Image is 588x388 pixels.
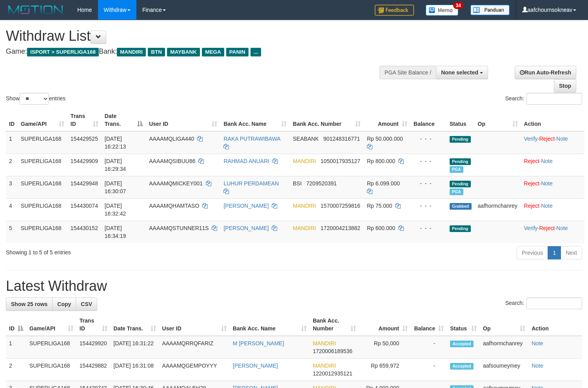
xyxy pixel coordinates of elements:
th: Date Trans.: activate to sort column descending [102,109,146,131]
span: Copy 1720004213882 to clipboard [321,225,360,231]
span: Marked by aafsoumeymey [450,166,463,173]
th: Bank Acc. Number: activate to sort column ascending [310,314,359,336]
span: Pending [450,136,471,143]
td: AAAAMQGEMPOYYY [159,359,230,381]
img: panduan.png [470,5,510,15]
th: Balance: activate to sort column ascending [411,314,447,336]
a: Note [541,158,553,164]
td: · · [521,131,584,154]
a: Note [532,363,543,369]
span: MANDIRI [293,203,316,209]
span: Copy 1220012935121 to clipboard [313,370,352,377]
td: 154429920 [76,336,111,359]
td: [DATE] 16:31:08 [111,359,159,381]
span: MEGA [202,48,224,56]
input: Search: [526,93,582,105]
span: MANDIRI [313,363,336,369]
a: [PERSON_NAME] [223,203,269,209]
span: Rp 75.000 [367,203,392,209]
span: Rp 50.000.000 [367,136,403,142]
td: aafsoumeymey [480,359,528,381]
td: 2 [6,359,26,381]
h4: Game: Bank: [6,48,384,56]
a: Note [556,136,568,142]
th: Date Trans.: activate to sort column ascending [111,314,159,336]
span: 154430152 [71,225,98,231]
span: Pending [450,225,471,232]
span: Rp 800.000 [367,158,395,164]
span: MANDIRI [117,48,146,56]
span: CSV [81,301,92,307]
a: Run Auto-Refresh [515,66,576,79]
span: PANIN [226,48,249,56]
div: - - - [414,179,443,187]
th: Action [521,109,584,131]
span: [DATE] 16:32:42 [105,203,126,217]
span: 34 [453,2,464,9]
td: aafhormchanrey [480,336,528,359]
td: · [521,154,584,176]
a: [PERSON_NAME] [233,363,278,369]
a: Next [561,246,582,259]
td: aafhormchanrey [475,198,521,221]
td: 2 [6,154,18,176]
span: Copy 1720006189536 to clipboard [313,348,352,354]
span: 154429909 [71,158,98,164]
th: Bank Acc. Name: activate to sort column ascending [220,109,290,131]
th: Status: activate to sort column ascending [447,314,480,336]
label: Show entries [6,93,65,105]
td: 3 [6,176,18,198]
a: Reject [524,180,540,187]
span: Pending [450,158,471,165]
td: [DATE] 16:31:22 [111,336,159,359]
div: - - - [414,135,443,143]
span: [DATE] 16:22:13 [105,136,126,150]
span: AAAAMQLIGA440 [149,136,194,142]
span: Accepted [450,363,474,370]
label: Search: [505,297,582,309]
th: Amount: activate to sort column ascending [364,109,410,131]
td: SUPERLIGA168 [18,198,67,221]
span: AAAAMQSIBUU86 [149,158,195,164]
span: ISPORT > SUPERLIGA168 [27,48,99,56]
td: · · [521,221,584,243]
a: RAHMAD ANUARI [223,158,269,164]
a: Note [532,340,543,346]
a: Note [556,225,568,231]
td: Rp 50,000 [359,336,411,359]
td: 5 [6,221,18,243]
td: 154429882 [76,359,111,381]
a: Previous [517,246,548,259]
span: Copy 7209520391 to clipboard [306,180,337,187]
span: Show 25 rows [11,301,47,307]
th: ID [6,109,18,131]
td: SUPERLIGA168 [26,336,76,359]
a: Reject [539,136,555,142]
th: Op: activate to sort column ascending [480,314,528,336]
td: Rp 659,972 [359,359,411,381]
span: ... [250,48,261,56]
span: [DATE] 16:34:19 [105,225,126,239]
span: [DATE] 16:30:07 [105,180,126,194]
a: RAKA PUTRAWIBAWA [223,136,280,142]
td: 1 [6,131,18,154]
div: - - - [414,202,443,210]
span: MAYBANK [167,48,200,56]
span: BSI [293,180,302,187]
a: Reject [524,203,540,209]
span: 154430074 [71,203,98,209]
span: Copy 901248316771 to clipboard [323,136,360,142]
span: SEABANK [293,136,319,142]
a: Reject [524,158,540,164]
td: - [411,359,447,381]
div: Showing 1 to 5 of 5 entries [6,245,239,256]
td: AAAAMQRRQFARIZ [159,336,230,359]
span: 154429525 [71,136,98,142]
th: Balance [410,109,446,131]
span: [DATE] 16:29:34 [105,158,126,172]
th: Trans ID: activate to sort column ascending [76,314,111,336]
span: Copy [57,301,71,307]
th: ID: activate to sort column descending [6,314,26,336]
th: Status [446,109,475,131]
span: MANDIRI [313,340,336,346]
